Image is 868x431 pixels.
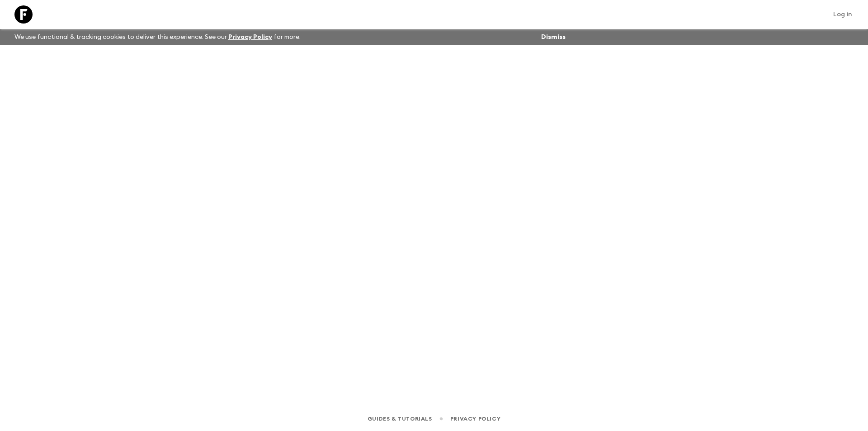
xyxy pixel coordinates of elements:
a: Log in [828,8,857,21]
a: Guides & Tutorials [368,414,432,424]
a: Privacy Policy [450,414,500,424]
p: We use functional & tracking cookies to deliver this experience. See our for more. [11,29,304,45]
a: Privacy Policy [228,34,272,40]
button: Dismiss [539,31,568,43]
